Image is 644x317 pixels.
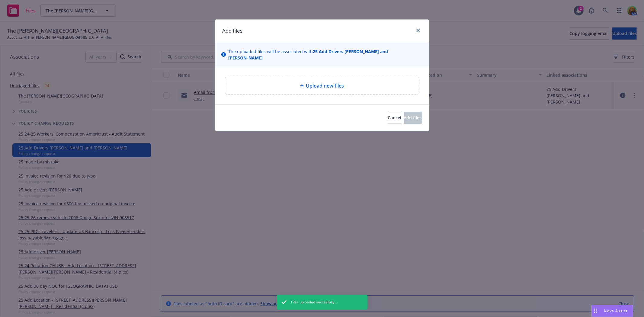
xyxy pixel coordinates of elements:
h1: Add files [223,27,243,35]
button: Add files [404,112,422,124]
button: Nova Assist [591,305,633,317]
div: Upload new files [225,77,419,94]
strong: 25 Add Drivers [PERSON_NAME] and [PERSON_NAME] [228,49,388,61]
div: Drag to move [592,305,599,317]
button: Cancel [388,112,402,124]
span: Files uploaded succesfully... [291,299,338,305]
span: Nova Assist [604,308,628,313]
span: The uploaded files will be associated with [228,48,423,61]
a: close [415,27,422,34]
span: Cancel [388,115,402,120]
span: Add files [404,115,422,120]
span: Upload new files [306,82,344,89]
